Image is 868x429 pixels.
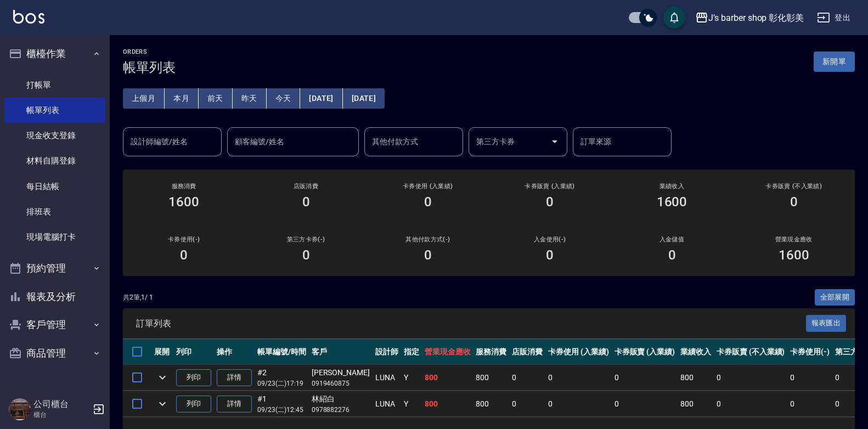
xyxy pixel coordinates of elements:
a: 帳單列表 [4,98,105,123]
h2: 卡券販賣 (不入業績) [746,183,842,190]
a: 報表匯出 [806,318,847,328]
p: 09/23 (二) 12:45 [257,405,306,415]
th: 客戶 [309,339,373,365]
button: [DATE] [300,88,342,109]
th: 指定 [401,339,422,365]
th: 設計師 [373,339,401,365]
h2: ORDERS [123,48,176,55]
h2: 卡券使用(-) [136,236,232,243]
h3: 服務消費 [136,183,232,190]
td: 0 [787,391,832,417]
td: LUNA [373,365,401,391]
img: Logo [13,10,44,24]
button: 今天 [267,88,301,109]
th: 操作 [214,339,255,365]
h3: 0 [424,247,432,263]
th: 卡券販賣 (不入業績) [714,339,787,365]
h3: 1600 [779,247,809,263]
td: Y [401,365,422,391]
th: 卡券使用 (入業績) [545,339,612,365]
h2: 卡券使用 (入業績) [380,183,476,190]
button: 報表匯出 [806,315,847,332]
h3: 1600 [657,194,687,210]
a: 新開單 [814,56,855,66]
th: 列印 [173,339,214,365]
button: 客戶管理 [4,311,105,339]
th: 帳單編號/時間 [255,339,309,365]
th: 展開 [151,339,173,365]
button: 櫃檯作業 [4,39,105,68]
td: 0 [509,365,545,391]
h2: 營業現金應收 [746,236,842,243]
div: [PERSON_NAME] [312,367,370,379]
td: Y [401,391,422,417]
td: 800 [422,365,474,391]
h2: 業績收入 [624,183,719,190]
button: save [663,7,685,29]
p: 0978882276 [312,405,370,415]
p: 櫃台 [33,410,89,420]
h3: 0 [424,194,432,210]
img: Person [9,398,31,420]
p: 09/23 (二) 17:19 [257,379,306,388]
h3: 0 [546,194,554,210]
h3: 0 [546,247,554,263]
span: 訂單列表 [136,318,806,329]
h2: 入金使用(-) [502,236,598,243]
td: 0 [714,365,787,391]
h3: 1600 [168,194,199,210]
th: 卡券販賣 (入業績) [612,339,678,365]
td: 0 [545,391,612,417]
th: 業績收入 [678,339,714,365]
h2: 卡券販賣 (入業績) [502,183,598,190]
button: [DATE] [343,88,385,109]
h2: 店販消費 [258,183,353,190]
h2: 第三方卡券(-) [258,236,353,243]
h3: 0 [180,247,188,263]
button: expand row [154,396,171,412]
button: 報表及分析 [4,283,105,311]
h5: 公司櫃台 [33,399,89,410]
h3: 帳單列表 [123,60,176,75]
th: 店販消費 [509,339,545,365]
td: 0 [612,391,678,417]
h3: 0 [790,194,798,210]
button: 新開單 [814,52,855,72]
td: 0 [787,365,832,391]
div: 林紹白 [312,393,370,405]
a: 現金收支登錄 [4,123,105,148]
h2: 入金儲值 [624,236,719,243]
h3: 0 [668,247,676,263]
div: J’s barber shop 彰化彰美 [708,11,804,25]
td: 800 [473,365,509,391]
button: 前天 [199,88,233,109]
h2: 其他付款方式(-) [380,236,476,243]
button: 本月 [165,88,199,109]
button: 商品管理 [4,339,105,368]
a: 每日結帳 [4,174,105,199]
button: 登出 [813,8,855,28]
p: 0919460875 [312,379,370,388]
button: Open [546,133,563,150]
button: 上個月 [123,88,165,109]
a: 打帳單 [4,72,105,98]
td: 0 [714,391,787,417]
td: #1 [255,391,309,417]
td: 800 [422,391,474,417]
td: 800 [473,391,509,417]
a: 排班表 [4,199,105,224]
td: 0 [545,365,612,391]
button: 全部展開 [815,289,855,306]
a: 現場電腦打卡 [4,224,105,250]
button: expand row [154,369,171,386]
button: J’s barber shop 彰化彰美 [691,7,808,29]
th: 卡券使用(-) [787,339,832,365]
button: 列印 [176,369,211,386]
td: 0 [509,391,545,417]
button: 預約管理 [4,254,105,283]
p: 共 2 筆, 1 / 1 [123,292,153,302]
button: 列印 [176,396,211,413]
td: 800 [678,391,714,417]
td: 0 [612,365,678,391]
td: LUNA [373,391,401,417]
